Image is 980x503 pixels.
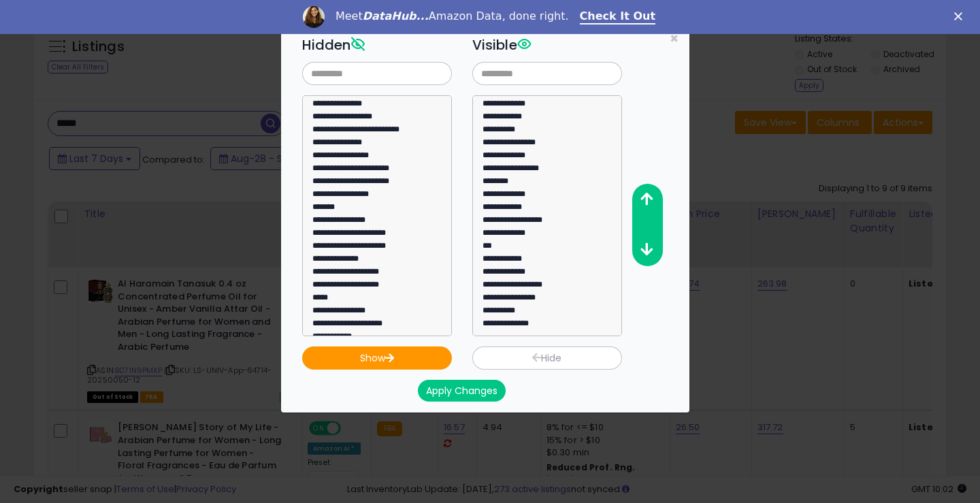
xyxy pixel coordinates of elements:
div: Close [954,12,968,20]
a: Check It Out [580,10,656,25]
button: Hide [472,346,622,370]
span: × [670,29,679,48]
h3: Visible [472,35,622,55]
button: Show [302,346,452,370]
button: Apply Changes [418,380,506,402]
img: Profile image for Georgie [303,6,325,28]
i: DataHub... [363,10,429,22]
h3: Hidden [302,35,452,55]
div: Meet Amazon Data, done right. [336,10,569,23]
